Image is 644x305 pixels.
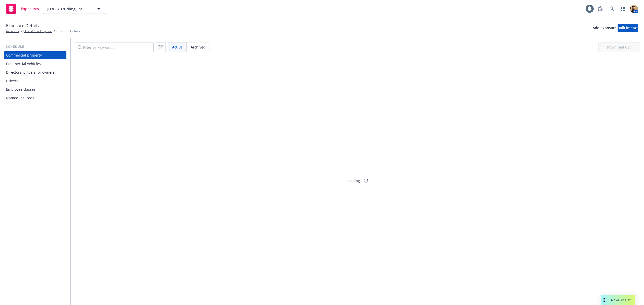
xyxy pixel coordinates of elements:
[618,24,638,32] div: Bulk import
[21,7,39,11] span: Exposures
[611,298,631,302] span: Nova Assist
[593,24,617,32] div: Add Exposure
[6,85,35,93] div: Employee classes
[4,60,66,68] a: Commercial vehicles
[6,68,55,76] div: Directors, officers, or owners
[191,44,206,50] span: Archived
[618,4,628,14] a: Switch app
[23,29,52,33] a: JD & LA Trucking, Inc.
[6,94,34,102] div: Named insureds
[601,295,607,305] div: Drag to move
[6,77,18,85] div: Drivers
[6,29,19,33] a: Accounts
[4,68,66,76] a: Directors, officers, or owners
[618,24,638,32] button: Bulk import
[593,24,617,32] button: Add Exposure
[601,295,635,305] button: Nova Assist
[607,4,617,14] a: Search
[56,29,80,33] span: Exposure Details
[172,44,182,50] span: Active
[4,94,66,102] a: Named insureds
[6,60,41,68] div: Commercial vehicles
[4,85,66,93] a: Employee classes
[6,22,39,29] span: Exposure Details
[4,44,66,49] div: Schedule
[47,6,91,12] span: JD & LA Trucking, Inc.
[6,51,42,59] div: Commercial property
[4,77,66,85] a: Drivers
[347,178,363,183] div: Loading...
[595,4,605,14] a: Report a Bug
[43,4,106,14] button: JD & LA Trucking, Inc.
[630,5,638,13] img: photo
[4,51,66,59] a: Commercial property
[4,2,41,16] a: Exposures
[75,42,154,52] input: Filter by keyword...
